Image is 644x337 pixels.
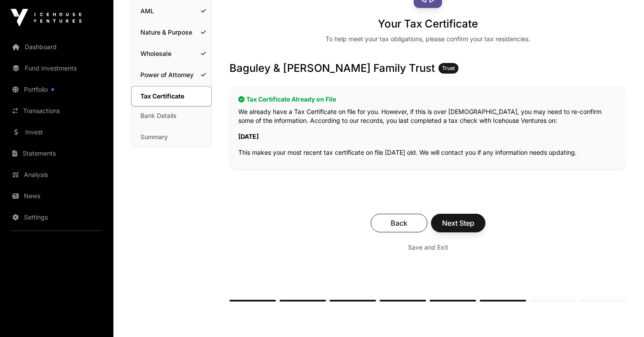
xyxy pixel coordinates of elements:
[132,127,211,147] a: Summary
[238,132,617,141] p: [DATE]
[229,61,626,75] h3: Baguley & [PERSON_NAME] Family Trust
[442,65,455,72] span: Trust
[132,65,211,85] a: Power of Attorney
[11,9,81,27] img: Icehouse Ventures Logo
[132,106,211,125] a: Bank Details
[7,208,106,227] a: Settings
[132,1,211,21] a: AML
[238,107,617,125] p: We already have a Tax Certificate on file for you. However, if this is over [DEMOGRAPHIC_DATA], y...
[132,23,211,42] a: Nature & Purpose
[382,218,416,228] span: Back
[7,186,106,206] a: News
[408,243,448,252] span: Save and Exit
[7,144,106,163] a: Statements
[132,44,211,63] a: Wholesale
[371,214,427,232] button: Back
[431,214,485,232] button: Next Step
[238,148,617,157] p: This makes your most recent tax certificate on file [DATE] old. We will contact you if any inform...
[7,80,106,99] a: Portfolio
[397,239,459,255] button: Save and Exit
[600,294,644,337] iframe: Chat Widget
[7,101,106,121] a: Transactions
[7,165,106,184] a: Analysis
[442,218,474,228] span: Next Step
[238,95,617,104] h2: Tax Certificate Already on File
[7,37,106,57] a: Dashboard
[7,59,106,78] a: Fund Investments
[326,35,530,43] div: To help meet your tax obligations, please confirm your tax residencies.
[131,86,212,106] a: Tax Certificate
[7,122,106,142] a: Invest
[378,17,478,31] h1: Your Tax Certificate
